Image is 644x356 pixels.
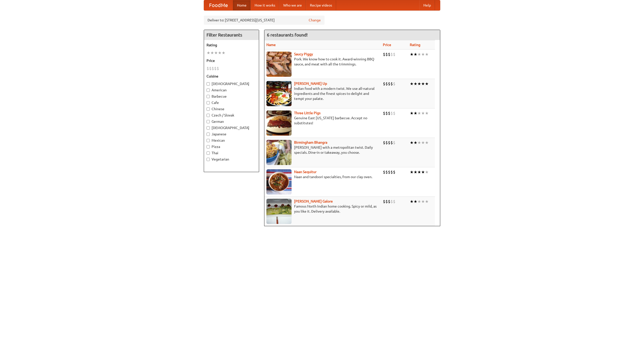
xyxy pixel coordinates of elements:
[207,150,256,155] label: Thai
[385,81,388,87] li: $
[390,169,393,175] li: $
[233,0,251,10] a: Home
[425,199,429,204] li: ★
[207,138,256,143] label: Mexican
[266,57,379,67] p: Pork. We know how to cook it. Award-winning BBQ sauce, and meat with all the trimmings.
[410,81,414,87] li: ★
[383,169,385,175] li: $
[266,86,379,101] p: Indian food with a modern twist. We use all-natural ingredients and the finest spices to delight ...
[207,66,209,71] li: $
[266,145,379,155] p: [PERSON_NAME] with a metropolitan twist. Daily specials. Dine-in or takeaway, you choose.
[414,81,417,87] li: ★
[390,110,393,116] li: $
[294,82,327,86] a: [PERSON_NAME] Up
[410,110,414,116] li: ★
[207,120,210,123] input: German
[207,88,256,93] label: American
[294,111,320,115] a: Three Little Pigs
[207,158,210,161] input: Vegetarian
[414,169,417,175] li: ★
[410,43,420,47] a: Rating
[388,110,390,116] li: $
[388,140,390,145] li: $
[383,140,385,145] li: $
[266,140,292,165] img: bhangra.jpg
[207,157,256,162] label: Vegetarian
[209,66,212,71] li: $
[207,151,210,155] input: Thai
[306,0,336,10] a: Recipe videos
[207,125,256,130] label: [DEMOGRAPHIC_DATA]
[207,132,256,137] label: Japanese
[207,126,210,130] input: [DEMOGRAPHIC_DATA]
[393,110,395,116] li: $
[266,169,292,194] img: naansequitur.jpg
[279,0,306,10] a: Who we are
[410,199,414,204] li: ★
[421,81,425,87] li: ★
[207,113,256,118] label: Czech / Slovak
[217,66,219,71] li: $
[294,140,327,144] a: Birmingham Bhangra
[390,52,393,57] li: $
[218,50,222,56] li: ★
[207,133,210,136] input: Japanese
[410,169,414,175] li: ★
[385,199,388,204] li: $
[385,110,388,116] li: $
[207,74,256,79] h5: Cuisine
[388,199,390,204] li: $
[390,81,393,87] li: $
[204,0,233,10] a: FoodMe
[294,52,313,56] b: Saucy Piggy
[294,170,316,174] a: Naan Sequitur
[388,52,390,57] li: $
[214,66,217,71] li: $
[421,52,425,57] li: ★
[385,169,388,175] li: $
[207,101,210,104] input: Cafe
[417,52,421,57] li: ★
[393,199,395,204] li: $
[414,110,417,116] li: ★
[212,66,214,71] li: $
[383,110,385,116] li: $
[251,0,279,10] a: How it works
[207,58,256,63] h5: Price
[425,81,429,87] li: ★
[383,43,391,47] a: Price
[266,81,292,106] img: curryup.jpg
[207,94,256,99] label: Barbecue
[425,52,429,57] li: ★
[222,50,225,56] li: ★
[421,110,425,116] li: ★
[417,140,421,145] li: ★
[383,52,385,57] li: $
[294,199,333,203] b: [PERSON_NAME] Galore
[385,140,388,145] li: $
[393,169,395,175] li: $
[414,199,417,204] li: ★
[207,89,210,92] input: American
[390,140,393,145] li: $
[207,144,256,149] label: Pizza
[214,50,218,56] li: ★
[266,43,276,47] a: Name
[388,169,390,175] li: $
[414,140,417,145] li: ★
[266,52,292,77] img: saucy.jpg
[410,140,414,145] li: ★
[266,204,379,214] p: Famous North Indian home cooking. Spicy or mild, as you like it. Delivery available.
[210,50,214,56] li: ★
[419,0,435,10] a: Help
[207,43,256,48] h5: Rating
[207,95,210,98] input: Barbecue
[207,145,210,148] input: Pizza
[410,52,414,57] li: ★
[207,114,210,117] input: Czech / Slovak
[309,18,321,23] a: Change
